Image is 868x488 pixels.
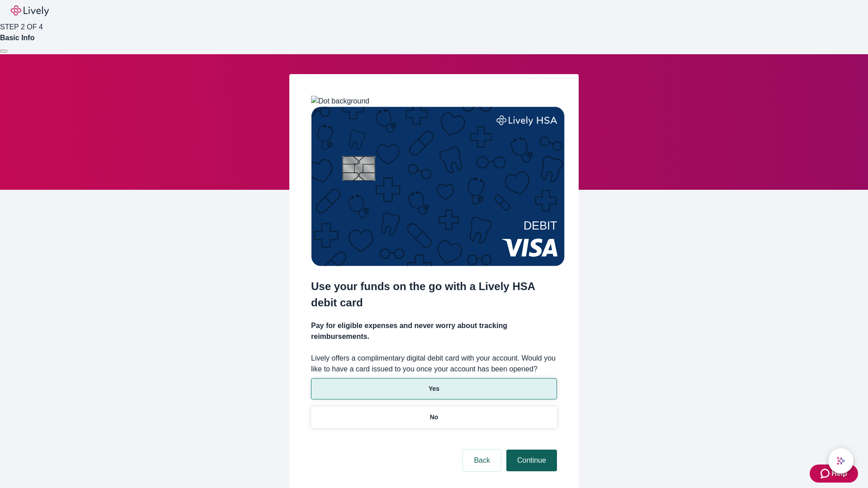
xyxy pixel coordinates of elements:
p: No [430,413,439,422]
img: Debit card [311,107,565,266]
button: No [311,407,557,428]
h2: Use your funds on the go with a Lively HSA debit card [311,278,557,311]
img: Lively [11,5,49,16]
svg: Lively AI Assistant [836,456,845,465]
button: Continue [506,450,557,471]
svg: Zendesk support icon [821,468,831,479]
img: Dot background [311,96,369,107]
button: Yes [311,378,557,399]
h4: Pay for eligible expenses and never worry about tracking reimbursements. [311,320,557,342]
button: Zendesk support iconHelp [810,465,858,483]
button: Back [463,450,501,471]
button: chat [828,448,854,474]
p: Yes [429,384,439,394]
label: Lively offers a complimentary digital debit card with your account. Would you like to have a card... [311,353,557,375]
span: Help [831,468,847,479]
